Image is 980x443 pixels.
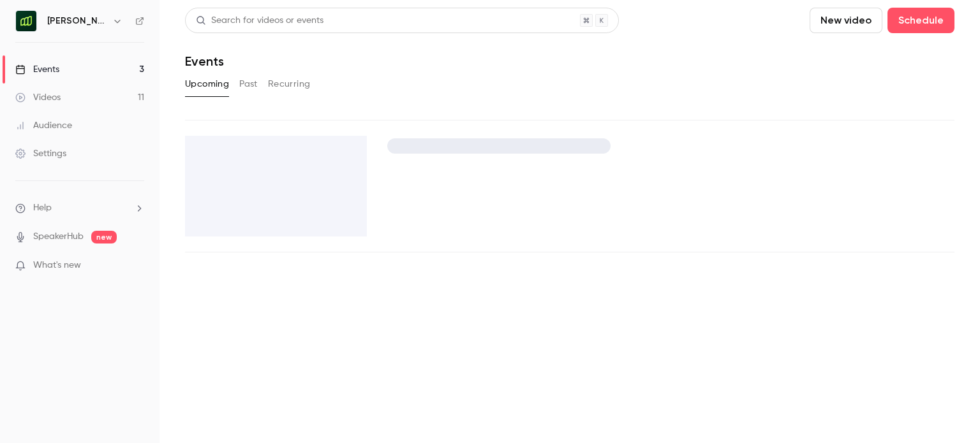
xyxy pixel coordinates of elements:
[268,74,311,94] button: Recurring
[15,147,66,160] div: Settings
[185,74,229,94] button: Upcoming
[810,8,882,33] button: New video
[33,259,81,272] span: What's new
[15,119,72,132] div: Audience
[887,8,954,33] button: Schedule
[15,91,61,104] div: Videos
[15,201,144,215] li: help-dropdown-opener
[47,15,107,27] h6: [PERSON_NAME] [GEOGRAPHIC_DATA]
[91,231,117,243] span: new
[33,230,84,243] a: SpeakerHub
[15,63,59,76] div: Events
[33,201,52,215] span: Help
[196,14,323,27] div: Search for videos or events
[239,74,258,94] button: Past
[185,54,224,69] h1: Events
[16,11,36,31] img: Moss Deutschland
